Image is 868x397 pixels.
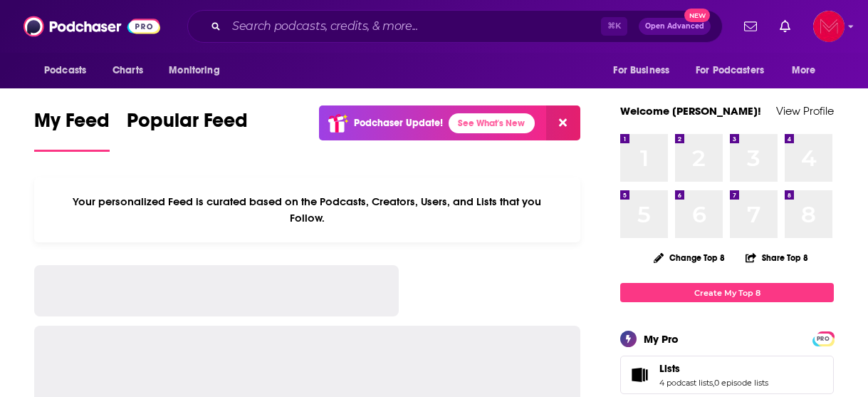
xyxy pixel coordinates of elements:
[644,332,679,346] div: My Pro
[645,23,704,30] span: Open Advanced
[34,57,105,84] button: open menu
[639,18,711,35] button: Open AdvancedNew
[738,14,763,38] a: Show notifications dropdown
[696,61,764,81] span: For Podcasters
[659,362,768,375] a: Lists
[44,61,86,81] span: Podcasts
[714,378,768,388] a: 0 episode lists
[813,11,845,42] img: User Profile
[620,104,761,118] a: Welcome [PERSON_NAME]!
[645,249,733,267] button: Change Top 8
[34,108,110,152] a: My Feed
[620,356,834,394] span: Lists
[603,57,687,84] button: open menu
[815,334,832,344] span: PRO
[620,283,834,302] a: Create My Top 8
[659,378,713,388] a: 4 podcast lists
[34,108,110,141] span: My Feed
[813,11,845,42] button: Show profile menu
[601,17,627,36] span: ⌘ K
[449,113,535,133] a: See What's New
[792,61,816,81] span: More
[169,61,219,81] span: Monitoring
[23,13,160,40] img: Podchaser - Follow, Share and Rate Podcasts
[354,117,443,129] p: Podchaser Update!
[127,108,248,152] a: Popular Feed
[782,57,834,84] button: open menu
[226,15,601,38] input: Search podcasts, credits, & more...
[713,378,714,388] span: ,
[776,104,834,118] a: View Profile
[625,365,654,385] a: Lists
[103,57,152,84] a: Charts
[159,57,238,84] button: open menu
[127,108,248,141] span: Popular Feed
[187,10,723,43] div: Search podcasts, credits, & more...
[113,61,143,81] span: Charts
[684,9,710,22] span: New
[686,57,785,84] button: open menu
[34,177,580,242] div: Your personalized Feed is curated based on the Podcasts, Creators, Users, and Lists that you Follow.
[745,244,809,272] button: Share Top 8
[813,11,845,42] span: Logged in as Pamelamcclure
[815,333,832,344] a: PRO
[774,14,796,38] a: Show notifications dropdown
[659,362,680,375] span: Lists
[613,61,669,81] span: For Business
